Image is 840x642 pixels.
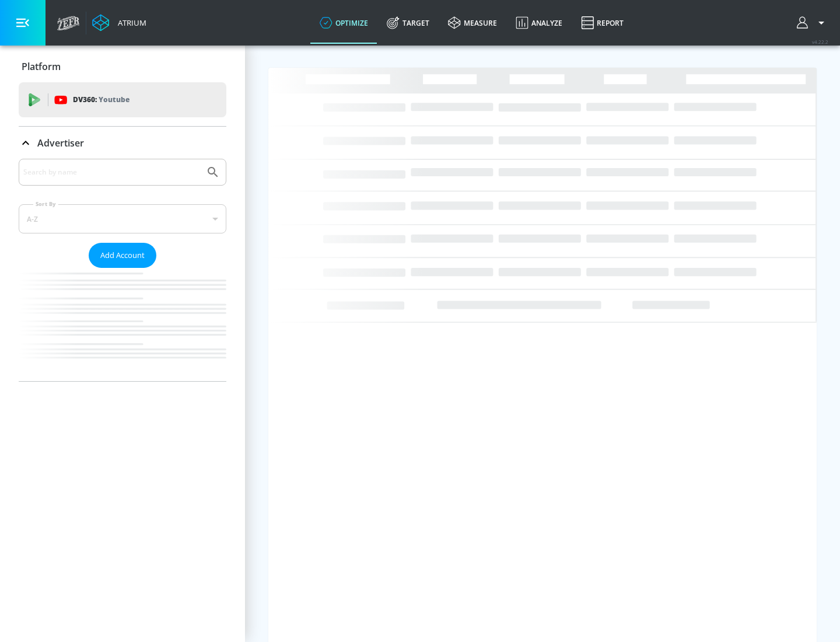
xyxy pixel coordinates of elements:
span: Add Account [100,249,145,262]
span: v 4.22.2 [812,39,828,45]
div: Advertiser [19,127,226,159]
button: Add Account [89,243,156,268]
a: Analyze [506,2,572,44]
p: Platform [22,60,61,73]
a: Report [572,2,633,44]
a: optimize [310,2,377,44]
div: A-Z [19,204,226,233]
div: Platform [19,50,226,83]
a: Target [377,2,439,44]
nav: list of Advertiser [19,268,226,381]
a: Atrium [92,14,146,32]
div: Advertiser [19,159,226,381]
p: Youtube [99,93,129,106]
p: DV360: [73,93,129,106]
div: Atrium [113,18,146,28]
label: Sort By [33,200,58,208]
a: measure [439,2,506,44]
input: Search by name [23,165,200,180]
p: Advertiser [37,137,84,149]
div: DV360: Youtube [19,82,226,117]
